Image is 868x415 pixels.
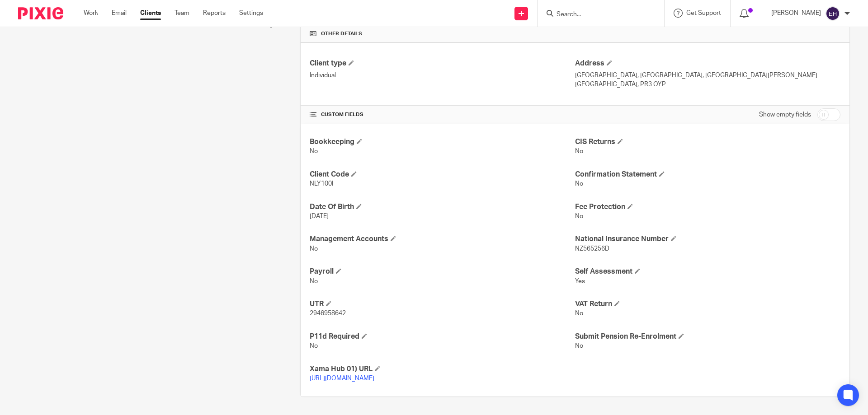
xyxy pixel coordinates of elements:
[310,278,318,284] span: No
[310,310,346,317] span: 2946958642
[239,9,263,18] a: Settings
[140,9,161,18] a: Clients
[310,375,374,382] a: [URL][DOMAIN_NAME]
[203,9,226,18] a: Reports
[310,246,318,252] span: No
[575,332,840,341] h4: Submit Pension Re-Enrolment
[310,332,575,341] h4: P11d Required
[321,30,362,37] span: Other details
[18,7,63,19] img: Pixie
[575,148,583,154] span: No
[556,11,637,19] input: Search
[175,9,189,18] a: Team
[575,278,585,284] span: Yes
[310,148,318,154] span: No
[575,267,840,276] h4: Self Assessment
[686,10,721,16] span: Get Support
[310,202,575,212] h4: Date Of Birth
[759,110,811,119] label: Show empty fields
[310,213,329,219] span: [DATE]
[575,310,583,317] span: No
[575,299,840,309] h4: VAT Return
[310,234,575,244] h4: Management Accounts
[575,202,840,212] h4: Fee Protection
[310,71,575,80] p: Individual
[575,80,840,89] p: [GEOGRAPHIC_DATA], PR3 OYP
[310,170,575,179] h4: Client Code
[575,343,583,349] span: No
[575,170,840,179] h4: Confirmation Statement
[575,181,583,187] span: No
[310,137,575,147] h4: Bookkeeping
[310,59,575,68] h4: Client type
[575,213,583,219] span: No
[575,137,840,147] h4: CIS Returns
[310,343,318,349] span: No
[112,9,127,18] a: Email
[826,6,840,21] img: svg%3E
[575,246,609,252] span: NZ565256D
[575,71,840,80] p: [GEOGRAPHIC_DATA], [GEOGRAPHIC_DATA], [GEOGRAPHIC_DATA][PERSON_NAME]
[771,9,821,18] p: [PERSON_NAME]
[310,111,575,118] h4: CUSTOM FIELDS
[310,364,575,374] h4: Xama Hub 01) URL
[310,267,575,276] h4: Payroll
[310,299,575,309] h4: UTR
[84,9,98,18] a: Work
[310,181,333,187] span: NLY100I
[575,59,840,68] h4: Address
[575,234,840,244] h4: National Insurance Number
